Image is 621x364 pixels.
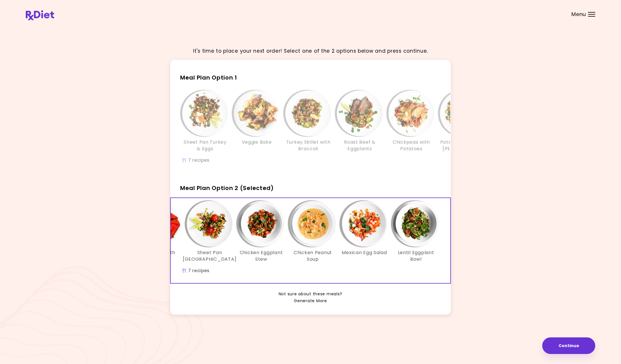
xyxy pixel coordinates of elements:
[183,250,237,262] h3: Sheet Pan [GEOGRAPHIC_DATA]
[182,139,228,152] h3: Sheet Pan Turkey & Eggs
[386,90,437,152] div: Info - Chickpeas with Potatoes - Meal Plan Option 1
[390,201,442,262] div: Info - Lentil Eggplant Bowl - Meal Plan Option 2 (Selected)
[287,201,339,262] div: Info - Chicken Peanut Soup - Meal Plan Option 2 (Selected)
[571,12,586,17] span: Menu
[193,47,428,55] p: It's time to place your next order! Select one of the 2 options below and press continue.
[26,10,54,20] img: RxDiet
[294,298,327,304] a: Generate More
[235,201,287,262] div: Info - Chicken Eggplant Stew - Meal Plan Option 2 (Selected)
[337,139,383,152] h3: Roast Beef & Eggplants
[279,291,342,298] span: Not sure about these meals?
[282,90,334,152] div: Info - Turkey Skillet with Broccoli - Meal Plan Option 1
[285,139,331,152] h3: Turkey Skillet with Broccoli
[393,250,439,262] h3: Lentil Eggplant Bowl
[179,90,231,152] div: Info - Sheet Pan Turkey & Eggs - Meal Plan Option 1
[184,201,235,262] div: Info - Sheet Pan Turkey - Meal Plan Option 2 (Selected)
[242,139,272,145] h3: Veggie Bake
[342,250,387,256] h3: Mexican Egg Salad
[339,201,390,262] div: Info - Mexican Egg Salad - Meal Plan Option 2 (Selected)
[542,337,595,354] button: Continue
[180,184,274,192] span: Meal Plan Option 2 (Selected)
[238,250,284,262] h3: Chicken Eggplant Stew
[290,250,336,262] h3: Chicken Peanut Soup
[231,90,282,152] div: Info - Veggie Bake - Meal Plan Option 1
[334,90,386,152] div: Info - Roast Beef & Eggplants - Meal Plan Option 1
[440,139,486,152] h3: Potato Cauliflower [PERSON_NAME]
[388,139,434,152] h3: Chickpeas with Potatoes
[180,74,237,82] span: Meal Plan Option 1
[437,90,489,152] div: Info - Potato Cauliflower Curry - Meal Plan Option 1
